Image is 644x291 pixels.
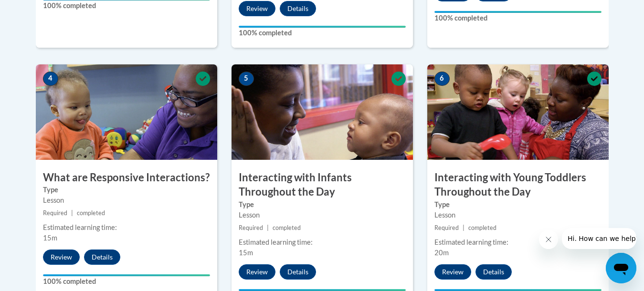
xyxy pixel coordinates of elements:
[71,209,73,217] span: |
[239,28,406,38] label: 100% completed
[6,7,77,14] span: Hi. How can we help?
[239,289,406,291] div: Your progress
[43,195,210,206] div: Lesson
[77,209,105,217] span: completed
[239,1,275,16] button: Review
[43,234,57,242] span: 15m
[43,0,210,11] label: 100% completed
[36,64,217,160] img: Course Image
[239,224,263,231] span: Required
[539,230,558,249] iframe: Close message
[239,210,406,220] div: Lesson
[43,209,67,217] span: Required
[434,224,459,231] span: Required
[434,210,602,220] div: Lesson
[84,249,120,265] button: Details
[434,249,449,257] span: 20m
[280,1,316,16] button: Details
[267,224,269,231] span: |
[239,199,406,210] label: Type
[239,264,275,280] button: Review
[232,64,413,160] img: Course Image
[434,11,602,13] div: Your progress
[427,170,609,200] h3: Interacting with Young Toddlers Throughout the Day
[434,237,602,248] div: Estimated learning time:
[43,249,80,265] button: Review
[43,72,58,86] span: 4
[239,72,254,86] span: 5
[475,264,512,280] button: Details
[232,170,413,200] h3: Interacting with Infants Throughout the Day
[43,185,210,195] label: Type
[239,26,406,28] div: Your progress
[606,253,636,283] iframe: Button to launch messaging window
[239,237,406,248] div: Estimated learning time:
[463,224,465,231] span: |
[239,249,253,257] span: 15m
[434,199,602,210] label: Type
[273,224,301,231] span: completed
[280,264,316,280] button: Details
[434,13,602,23] label: 100% completed
[468,224,496,231] span: completed
[36,170,217,185] h3: What are Responsive Interactions?
[434,289,602,291] div: Your progress
[562,228,636,249] iframe: Message from company
[43,276,210,287] label: 100% completed
[434,264,471,280] button: Review
[434,72,450,86] span: 6
[43,274,210,276] div: Your progress
[43,222,210,233] div: Estimated learning time:
[427,64,609,160] img: Course Image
